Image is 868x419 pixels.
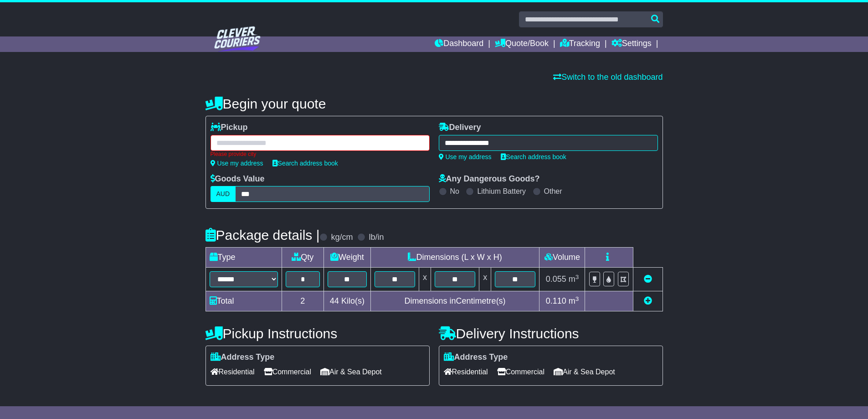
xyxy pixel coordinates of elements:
span: Air & Sea Depot [554,365,615,379]
td: Total [205,291,282,311]
h4: Begin your quote [205,96,663,111]
a: Settings [611,36,652,52]
label: Lithium Battery [477,187,526,196]
label: Goods Value [211,174,265,184]
a: Quote/Book [495,36,549,52]
td: Dimensions in Centimetre(s) [370,291,539,311]
h4: Package details | [205,228,320,243]
label: lb/in [369,233,384,243]
a: Switch to the old dashboard [553,72,663,82]
span: Residential [444,365,488,379]
td: x [479,268,491,291]
label: Address Type [211,352,275,362]
a: Search address book [272,160,338,167]
a: Use my address [439,153,492,160]
td: Volume [539,248,585,268]
span: Residential [211,365,255,379]
span: Commercial [497,365,544,379]
td: Weight [324,248,371,268]
h4: Pickup Instructions [205,326,430,341]
a: Dashboard [435,36,483,52]
a: Search address book [501,153,566,160]
label: AUD [211,186,236,202]
label: Any Dangerous Goods? [439,174,540,184]
td: Dimensions (L x W x H) [370,248,539,268]
td: 2 [282,291,324,311]
a: Add new item [644,296,652,305]
a: Remove this item [644,274,652,284]
td: Qty [282,248,324,268]
a: Tracking [560,36,600,52]
label: No [450,187,459,196]
label: Delivery [439,123,481,133]
td: x [419,268,431,291]
td: Type [205,248,282,268]
span: m [569,296,579,305]
span: 0.110 [546,296,566,305]
sup: 3 [575,295,579,302]
div: Please provide city [211,151,430,157]
label: Address Type [444,352,508,362]
a: Use my address [211,160,263,167]
span: 44 [330,296,339,305]
span: 0.055 [546,274,566,284]
label: Pickup [211,123,248,133]
span: m [569,274,579,284]
label: kg/cm [331,233,353,243]
h4: Delivery Instructions [439,326,663,341]
sup: 3 [575,274,579,280]
td: Kilo(s) [324,291,371,311]
span: Air & Sea Depot [320,365,382,379]
span: Commercial [264,365,311,379]
label: Other [544,187,562,196]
